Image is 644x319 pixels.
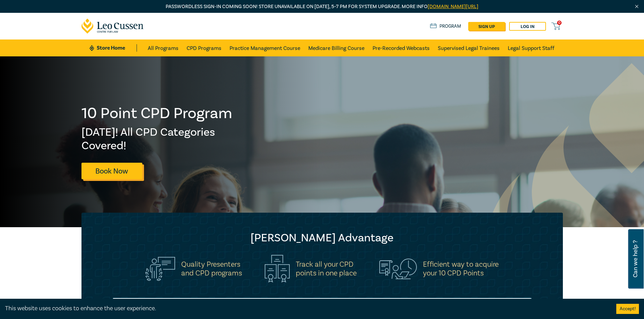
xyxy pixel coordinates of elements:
[616,304,639,314] button: Accept cookies
[373,39,430,56] a: Pre-Recorded Webcasts
[632,233,639,285] span: Can we help ?
[230,39,300,56] a: Practice Management Course
[634,4,640,9] img: Close
[430,23,461,30] a: Program
[148,39,178,56] a: All Programs
[557,21,562,25] span: 0
[428,3,478,10] a: [DOMAIN_NAME][URL]
[508,39,554,56] a: Legal Support Staff
[379,259,417,279] img: Efficient way to acquire<br>your 10 CPD Points
[438,39,500,56] a: Supervised Legal Trainees
[187,39,221,56] a: CPD Programs
[5,304,606,313] div: This website uses cookies to enhance the user experience.
[308,39,364,56] a: Medicare Billing Course
[95,231,549,245] h2: [PERSON_NAME] Advantage
[181,260,242,277] h5: Quality Presenters and CPD programs
[468,22,505,31] a: sign up
[81,163,142,179] a: Book Now
[81,126,233,153] h2: [DATE]! All CPD Categories Covered!
[90,44,137,52] a: Store Home
[265,255,290,283] img: Track all your CPD<br>points in one place
[423,260,499,277] h5: Efficient way to acquire your 10 CPD Points
[296,260,357,277] h5: Track all your CPD points in one place
[81,105,233,122] h1: 10 Point CPD Program
[509,22,546,31] a: Log in
[81,3,563,10] p: Passwordless sign-in coming soon! Store unavailable on [DATE], 5–7 PM for system upgrade. More info
[145,257,175,281] img: Quality Presenters<br>and CPD programs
